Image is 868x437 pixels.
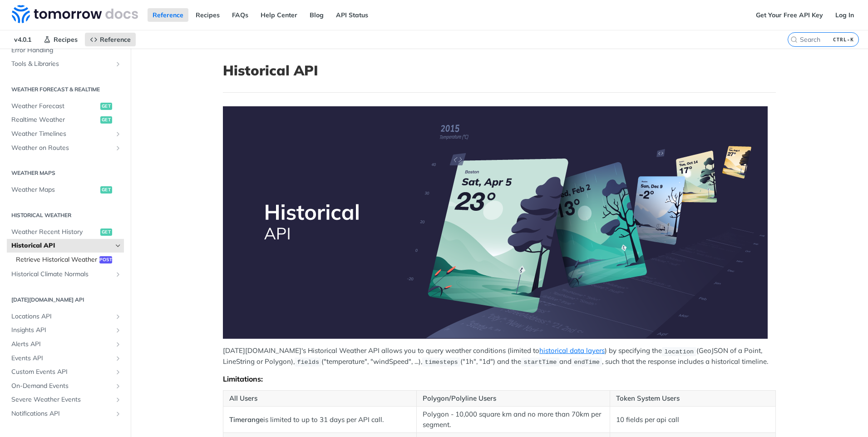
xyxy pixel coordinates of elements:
[7,57,124,71] a: Tools & LibrariesShow subpages for Tools & Libraries
[227,8,253,22] a: FAQs
[7,323,124,337] a: Insights APIShow subpages for Insights API
[148,8,188,22] a: Reference
[610,390,775,407] th: Token System Users
[7,113,124,127] a: Realtime Weatherget
[114,144,122,152] button: Show subpages for Weather on Routes
[7,239,124,253] a: Historical APIHide subpages for Historical API
[416,390,610,407] th: Polygon/Polyline Users
[11,129,112,139] span: Weather Timelines
[114,130,122,138] button: Show subpages for Weather Timelines
[114,341,122,348] button: Show subpages for Alerts API
[114,410,122,417] button: Show subpages for Notifications API
[99,256,112,263] span: post
[11,409,112,418] span: Notifications API
[11,367,112,377] span: Custom Events API
[114,271,122,278] button: Show subpages for Historical Climate Normals
[114,382,122,390] button: Show subpages for On-Demand Events
[11,60,112,69] span: Tools & Libraries
[523,359,557,366] span: startTime
[11,382,112,391] span: On-Demand Events
[223,346,776,367] p: [DATE][DOMAIN_NAME]'s Historical Weather API allows you to query weather conditions (limited to )...
[11,46,122,55] span: Error Handling
[11,340,112,349] span: Alerts API
[16,255,97,264] span: Retrieve Historical Weather
[305,8,329,22] a: Blog
[664,348,694,355] span: location
[12,5,138,23] img: Tomorrow.io Weather API Docs
[7,99,124,113] a: Weather Forecastget
[100,103,112,110] span: get
[54,35,78,44] span: Recipes
[256,8,302,22] a: Help Center
[7,268,124,281] a: Historical Climate NormalsShow subpages for Historical Climate Normals
[331,8,373,22] a: API Status
[7,296,124,304] h2: [DATE][DOMAIN_NAME] API
[11,354,112,363] span: Events API
[11,312,112,321] span: Locations API
[7,310,124,323] a: Locations APIShow subpages for Locations API
[425,359,458,366] span: timesteps
[7,127,124,141] a: Weather TimelinesShow subpages for Weather Timelines
[790,36,798,43] svg: Search
[114,60,122,68] button: Show subpages for Tools & Libraries
[223,374,776,383] div: Limitations:
[7,338,124,351] a: Alerts APIShow subpages for Alerts API
[751,8,828,22] a: Get Your Free API Key
[7,407,124,421] a: Notifications APIShow subpages for Notifications API
[7,183,124,197] a: Weather Mapsget
[11,395,112,404] span: Severe Weather Events
[7,44,124,57] a: Error Handling
[7,379,124,393] a: On-Demand EventsShow subpages for On-Demand Events
[7,211,124,219] h2: Historical Weather
[7,393,124,407] a: Severe Weather EventsShow subpages for Severe Weather Events
[11,144,112,153] span: Weather on Routes
[416,407,610,433] td: Polygon - 10,000 square km and no more than 70km per segment.
[7,85,124,94] h2: Weather Forecast & realtime
[11,270,112,279] span: Historical Climate Normals
[223,106,768,339] img: Historical-API.png
[100,186,112,194] span: get
[539,346,605,355] a: historical data layers
[11,253,124,267] a: Retrieve Historical Weatherpost
[114,368,122,376] button: Show subpages for Custom Events API
[114,396,122,403] button: Show subpages for Severe Weather Events
[100,116,112,124] span: get
[574,359,600,366] span: endTime
[11,241,112,250] span: Historical API
[229,415,263,424] strong: Timerange
[11,326,112,335] span: Insights API
[223,62,776,79] h1: Historical API
[223,390,417,407] th: All Users
[830,8,859,22] a: Log In
[11,115,98,124] span: Realtime Weather
[39,33,83,46] a: Recipes
[7,365,124,379] a: Custom Events APIShow subpages for Custom Events API
[7,352,124,365] a: Events APIShow subpages for Events API
[610,407,775,433] td: 10 fields per api call
[100,228,112,236] span: get
[7,141,124,155] a: Weather on RoutesShow subpages for Weather on Routes
[7,169,124,177] h2: Weather Maps
[11,185,98,194] span: Weather Maps
[7,225,124,239] a: Weather Recent Historyget
[831,35,856,44] kbd: CTRL-K
[191,8,225,22] a: Recipes
[114,313,122,320] button: Show subpages for Locations API
[11,228,98,237] span: Weather Recent History
[223,106,776,339] span: Expand image
[11,102,98,111] span: Weather Forecast
[114,355,122,362] button: Show subpages for Events API
[223,407,417,433] td: is limited to up to 31 days per API call.
[114,242,122,249] button: Hide subpages for Historical API
[100,35,131,44] span: Reference
[85,33,136,46] a: Reference
[9,33,36,46] span: v4.0.1
[297,359,319,366] span: fields
[114,327,122,334] button: Show subpages for Insights API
